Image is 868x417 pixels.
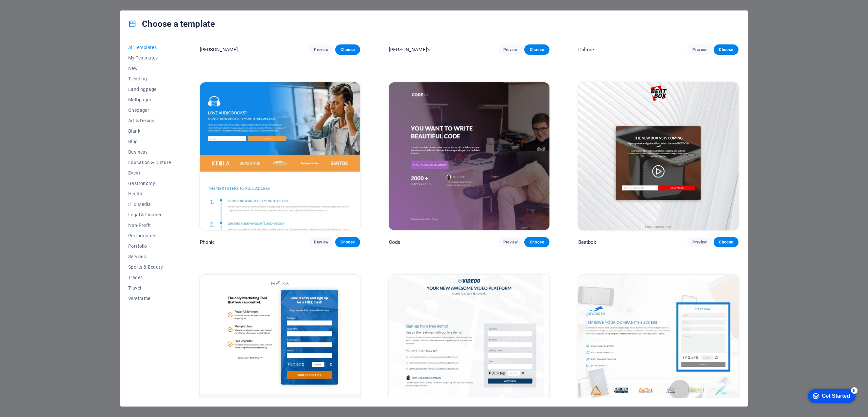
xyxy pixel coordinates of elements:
[128,189,171,199] button: Health
[529,240,544,245] span: Choose
[692,240,707,245] span: Preview
[200,239,215,245] p: Phonic
[128,147,171,157] button: Business
[128,55,171,60] span: My Templates
[128,254,171,259] span: Services
[719,47,733,52] span: Choose
[128,76,171,81] span: Trending
[692,47,707,52] span: Preview
[128,209,171,220] button: Legal & Finance
[128,105,171,115] button: Onepager
[128,42,171,53] button: All Templates
[128,264,171,270] span: Sports & Beauty
[128,94,171,105] button: Multipager
[128,74,171,84] button: Trending
[128,66,171,71] span: New
[309,237,334,247] button: Preview
[524,44,549,55] button: Choose
[128,126,171,136] button: Blank
[524,237,549,247] button: Choose
[128,212,171,217] span: Legal & Finance
[128,283,171,293] button: Travel
[498,237,523,247] button: Preview
[128,53,171,63] button: My Templates
[128,262,171,272] button: Sports & Beauty
[128,220,171,230] button: Non-Profit
[48,1,55,8] div: 5
[314,47,328,52] span: Preview
[128,118,171,123] span: Art & Design
[128,170,171,175] span: Event
[128,128,171,134] span: Blank
[128,168,171,178] button: Event
[128,285,171,291] span: Travel
[498,44,523,55] button: Preview
[578,82,738,230] img: Beatbox
[714,237,738,247] button: Choose
[128,108,171,113] span: Onepager
[128,178,171,189] button: Gastronomy
[335,237,360,247] button: Choose
[389,82,549,230] img: Code
[5,3,53,17] div: Get Started 5 items remaining, 0% complete
[19,7,47,13] div: Get Started
[128,199,171,209] button: IT & Media
[128,275,171,280] span: Trades
[128,223,171,228] span: Non-Profit
[687,44,712,55] button: Preview
[578,46,594,53] p: Culture
[128,63,171,74] button: New
[128,115,171,126] button: Art & Design
[128,87,171,92] span: Landingpage
[128,160,171,165] span: Education & Culture
[128,241,171,251] button: Portfolio
[503,47,518,52] span: Preview
[503,240,518,245] span: Preview
[128,84,171,94] button: Landingpage
[128,296,171,301] span: Wireframe
[128,157,171,168] button: Education & Culture
[128,293,171,304] button: Wireframe
[128,139,171,144] span: Blog
[389,46,430,53] p: [PERSON_NAME]'s
[128,272,171,283] button: Trades
[200,82,360,230] img: Phonic
[128,251,171,262] button: Services
[128,202,171,207] span: IT & Media
[335,44,360,55] button: Choose
[128,243,171,249] span: Portfolio
[389,239,401,245] p: Code
[200,46,238,53] p: [PERSON_NAME]
[128,233,171,238] span: Performance
[128,45,171,50] span: All Templates
[340,47,355,52] span: Choose
[340,240,355,245] span: Choose
[128,97,171,102] span: Multipager
[309,44,334,55] button: Preview
[128,149,171,155] span: Business
[128,230,171,241] button: Performance
[128,181,171,186] span: Gastronomy
[719,240,733,245] span: Choose
[128,19,215,29] h4: Choose a template
[529,47,544,52] span: Choose
[578,239,596,245] p: Beatbox
[714,44,738,55] button: Choose
[128,136,171,147] button: Blog
[687,237,712,247] button: Preview
[314,240,328,245] span: Preview
[128,191,171,196] span: Health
